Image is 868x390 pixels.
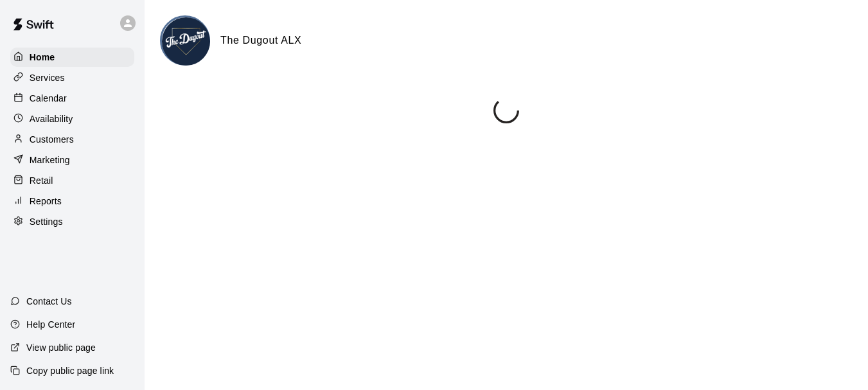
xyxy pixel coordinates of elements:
[30,71,65,84] p: Services
[30,51,55,64] p: Home
[10,212,134,231] a: Settings
[10,68,134,87] a: Services
[10,150,134,170] a: Marketing
[10,48,134,67] a: Home
[30,215,63,228] p: Settings
[30,133,74,146] p: Customers
[26,295,72,308] p: Contact Us
[30,92,67,105] p: Calendar
[26,318,75,331] p: Help Center
[162,17,210,66] img: The Dugout ALX logo
[30,195,62,208] p: Reports
[10,89,134,108] a: Calendar
[10,191,134,211] a: Reports
[10,171,134,190] a: Retail
[26,364,114,377] p: Copy public page link
[30,154,70,166] p: Marketing
[10,109,134,129] a: Availability
[26,341,96,354] p: View public page
[30,112,73,125] p: Availability
[10,130,134,149] a: Customers
[30,174,53,187] p: Retail
[220,32,301,49] h6: The Dugout ALX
